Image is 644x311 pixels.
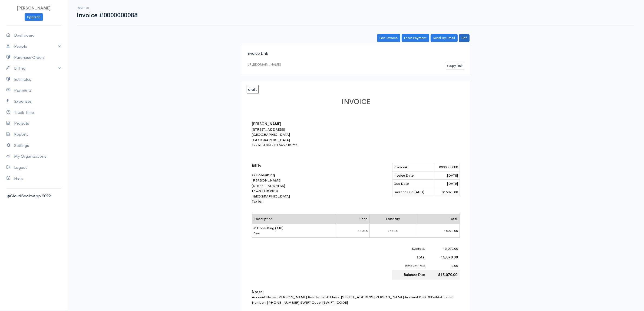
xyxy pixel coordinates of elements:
td: Invoice Date [392,171,433,180]
td: Amount Paid [392,261,427,270]
a: Pdf [459,34,470,42]
td: Balance Due (AUD) [392,188,433,196]
a: Enter Payment [402,34,429,42]
td: Price [336,214,369,224]
b: Notes: [252,290,264,294]
td: Total [416,214,460,224]
b: Total [417,255,425,260]
h6: Invoice [77,7,137,9]
span: draft [247,85,259,93]
a: Edit Invoice [377,34,400,42]
button: Copy Link [445,62,465,70]
a: Upgrade [25,13,43,21]
td: $15,070.00 [427,270,460,280]
div: Account Name: [PERSON_NAME] Residential Address: [STREET_ADDRESS][PERSON_NAME] Account BSB: 08394... [252,289,460,305]
td: 0.00 [427,261,460,270]
td: 15,070.00 [427,244,460,253]
td: i3 Consulting (110) [252,224,336,237]
td: Quantity [369,214,416,224]
td: Description [252,214,336,224]
td: 15070.00 [416,224,460,237]
b: i3 Consulting [252,173,275,177]
div: @CloudBooksApp 2022 [6,193,61,199]
div: Invoice Link [247,50,465,57]
h1: Invoice #0000000088 [77,12,137,19]
td: Invoice# [392,163,433,171]
span: Desc [254,232,260,235]
p: Bill To [252,163,347,168]
div: [PERSON_NAME] [STREET_ADDRESS] Lower Hutt 5013 [GEOGRAPHIC_DATA] Tax Id: [252,163,347,204]
td: Balance Due [392,270,427,280]
td: 137.00 [369,224,416,237]
td: 110.00 [336,224,369,237]
td: [DATE] [433,171,460,180]
b: [PERSON_NAME] [252,122,282,126]
td: $15070.00 [433,188,460,196]
b: 15,070.00 [441,255,458,260]
div: [URL][DOMAIN_NAME] [247,62,281,67]
h1: INVOICE [252,98,460,106]
td: 0000000088 [433,163,460,171]
span: [PERSON_NAME] [17,5,51,11]
a: Send By Email [431,34,458,42]
td: [DATE] [433,180,460,188]
td: Due Date [392,180,433,188]
div: [STREET_ADDRESS] [GEOGRAPHIC_DATA] [GEOGRAPHIC_DATA] Tax Id: ABN - 51 545 613 711 [252,127,347,148]
td: Subtotal [392,244,427,253]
